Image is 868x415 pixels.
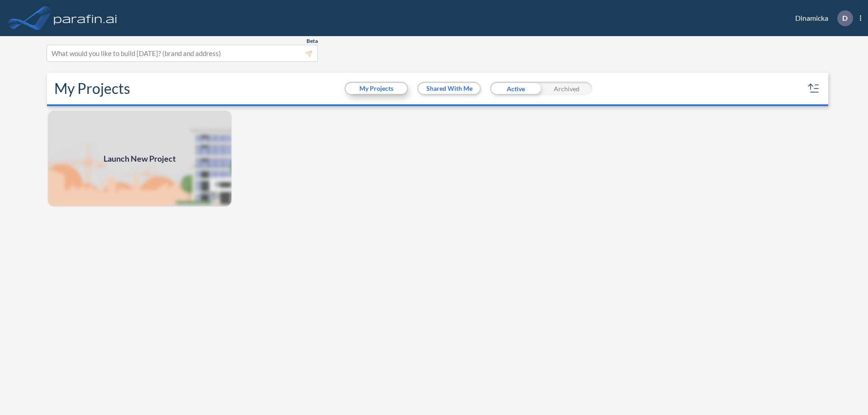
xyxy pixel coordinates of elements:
div: Dinamicka [782,10,861,26]
span: Beta [307,37,318,45]
div: Active [490,82,541,95]
img: add [47,110,232,207]
button: sort [807,81,821,96]
h2: My Projects [54,80,130,97]
a: Launch New Project [47,110,232,207]
p: D [842,14,848,22]
span: Launch New Project [104,153,176,165]
button: Shared With Me [419,83,480,94]
button: My Projects [346,83,407,94]
img: logo [52,9,119,27]
div: Archived [541,82,592,95]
